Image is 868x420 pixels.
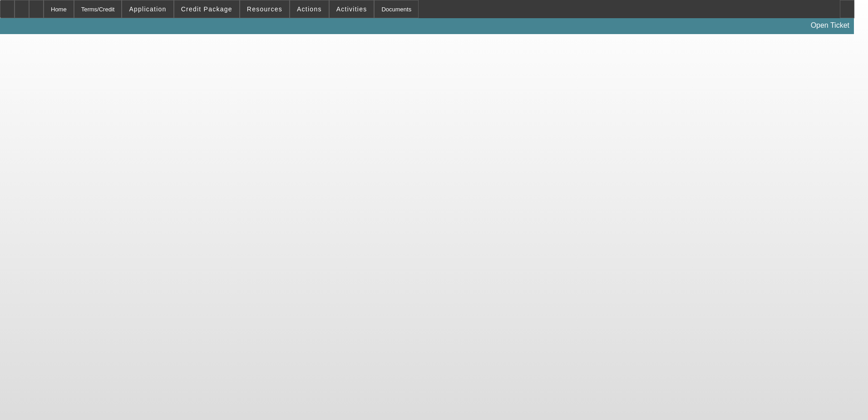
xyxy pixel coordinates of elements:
button: Application [122,0,173,18]
span: Application [129,5,166,13]
button: Actions [290,0,329,18]
button: Resources [240,0,289,18]
span: Credit Package [181,5,232,13]
span: Activities [336,5,367,13]
button: Activities [330,0,374,18]
span: Actions [297,5,322,13]
a: Open Ticket [807,18,853,33]
button: Credit Package [174,0,239,18]
span: Resources [247,5,282,13]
